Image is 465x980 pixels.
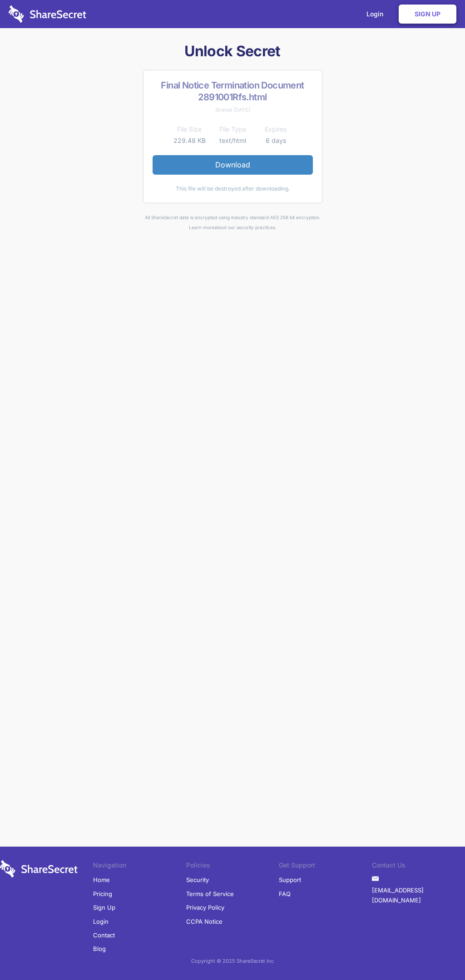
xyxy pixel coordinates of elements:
[279,873,301,887] a: Support
[186,915,223,928] a: CCPA Notice
[186,873,209,887] a: Security
[279,887,291,901] a: FAQ
[186,860,279,873] li: Policies
[93,942,106,955] a: Blog
[186,901,224,914] a: Privacy Policy
[153,155,313,174] a: Download
[93,901,115,914] a: Sign Up
[279,860,372,873] li: Get Support
[168,135,211,146] td: 229.48 KB
[372,883,465,907] a: [EMAIL_ADDRESS][DOMAIN_NAME]
[93,860,186,873] li: Navigation
[168,124,211,135] th: File Size
[254,135,297,146] td: 6 days
[153,79,313,103] h2: Final Notice Termination Document 2891001Rfs.html
[211,135,254,146] td: text/html
[153,105,313,115] div: Shared [DATE]
[93,873,110,887] a: Home
[93,887,112,901] a: Pricing
[153,184,313,194] div: This file will be destroyed after downloading.
[186,887,234,901] a: Terms of Service
[93,928,115,942] a: Contact
[254,124,297,135] th: Expires
[189,225,214,230] a: Learn more
[372,860,465,873] li: Contact Us
[9,5,86,23] img: logo-wordmark-white-trans-d4663122ce5f474addd5e946df7df03e33cb6a1c49d2221995e7729f52c070b2.svg
[211,124,254,135] th: File Type
[399,5,456,24] a: Sign Up
[93,915,109,928] a: Login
